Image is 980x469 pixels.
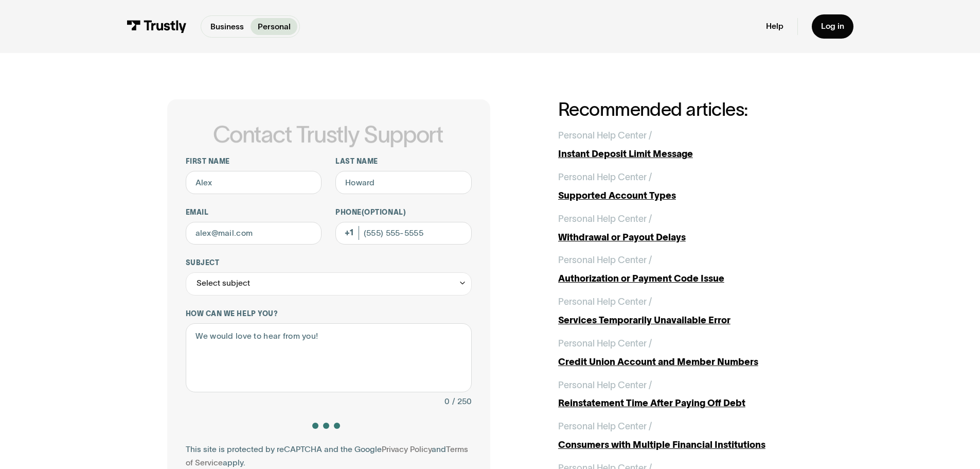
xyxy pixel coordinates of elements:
[558,129,813,161] a: Personal Help Center /Instant Deposit Limit Message
[186,258,472,268] label: Subject
[452,395,472,409] div: / 250
[444,395,450,409] div: 0
[558,170,652,184] div: Personal Help Center /
[558,420,652,433] div: Personal Help Center /
[558,396,813,410] div: Reinstatement Time After Paying Off Debt
[558,337,652,351] div: Personal Help Center /
[558,355,813,369] div: Credit Union Account and Member Numbers
[558,129,652,143] div: Personal Help Center /
[186,157,322,166] label: First name
[558,147,813,161] div: Instant Deposit Limit Message
[210,21,244,33] p: Business
[335,208,472,217] label: Phone
[362,209,406,216] span: (Optional)
[258,21,291,33] p: Personal
[558,272,813,286] div: Authorization or Payment Code Issue
[184,121,472,147] h1: Contact Trustly Support
[558,438,813,452] div: Consumers with Multiple Financial Institutions
[558,231,813,245] div: Withdrawal or Payout Delays
[203,18,251,35] a: Business
[558,295,652,309] div: Personal Help Center /
[558,212,652,226] div: Personal Help Center /
[558,337,813,369] a: Personal Help Center /Credit Union Account and Member Numbers
[558,378,652,392] div: Personal Help Center /
[558,170,813,203] a: Personal Help Center /Supported Account Types
[335,171,472,194] input: Howard
[558,99,813,119] h2: Recommended articles:
[558,212,813,245] a: Personal Help Center /Withdrawal or Payout Delays
[127,20,187,33] img: Trustly Logo
[558,420,813,452] a: Personal Help Center /Consumers with Multiple Financial Institutions
[558,314,813,327] div: Services Temporarily Unavailable Error
[821,21,844,31] div: Log in
[812,14,853,39] a: Log in
[186,272,472,296] div: Select subject
[335,157,472,166] label: Last name
[558,253,813,286] a: Personal Help Center /Authorization or Payment Code Issue
[197,276,250,290] div: Select subject
[558,253,652,267] div: Personal Help Center /
[186,222,322,245] input: alex@mail.com
[558,295,813,327] a: Personal Help Center /Services Temporarily Unavailable Error
[558,378,813,411] a: Personal Help Center /Reinstatement Time After Paying Off Debt
[186,171,322,194] input: Alex
[186,208,322,217] label: Email
[382,445,432,454] a: Privacy Policy
[766,21,783,31] a: Help
[186,309,472,319] label: How can we help you?
[335,222,472,245] input: (555) 555-5555
[251,18,297,35] a: Personal
[558,189,813,203] div: Supported Account Types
